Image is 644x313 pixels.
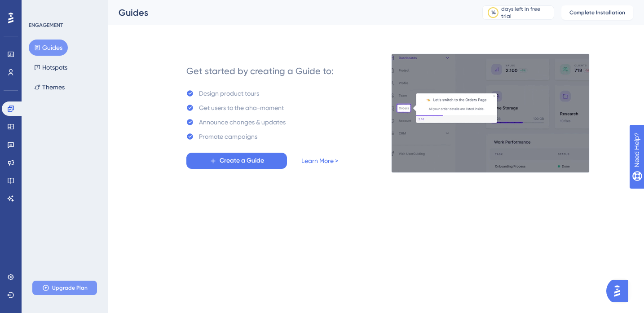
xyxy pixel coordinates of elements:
img: 21a29cd0e06a8f1d91b8bced9f6e1c06.gif [391,53,590,173]
button: Complete Installation [561,5,633,20]
span: Complete Installation [569,9,625,16]
button: Hotspots [29,59,73,75]
span: Create a Guide [220,155,264,166]
div: 14 [491,9,496,16]
iframe: UserGuiding AI Assistant Launcher [606,278,633,304]
div: Get started by creating a Guide to: [186,65,334,77]
div: Design product tours [199,88,259,99]
span: Upgrade Plan [52,284,88,291]
div: ENGAGEMENT [29,22,63,29]
div: Promote campaigns [199,131,257,142]
button: Upgrade Plan [32,281,97,295]
button: Create a Guide [186,153,287,169]
div: Guides [119,6,460,19]
button: Themes [29,79,70,95]
span: Need Help? [21,2,56,13]
div: Announce changes & updates [199,117,286,128]
div: Get users to the aha-moment [199,102,284,113]
button: Guides [29,40,68,56]
div: days left in free trial [501,5,551,20]
a: Learn More > [301,155,338,166]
